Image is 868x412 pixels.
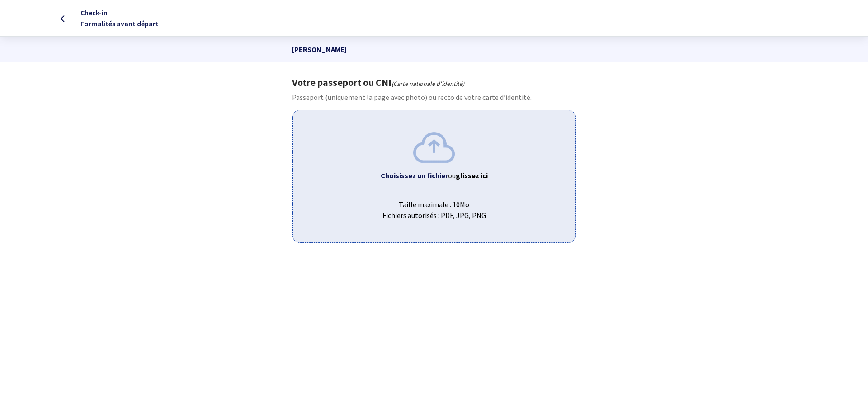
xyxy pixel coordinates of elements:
i: (Carte nationale d'identité) [392,80,464,88]
p: [PERSON_NAME] [292,37,576,62]
img: upload.png [413,132,455,162]
span: ou [448,171,488,180]
h1: Votre passeport ou CNI [292,76,576,88]
p: Passeport (uniquement la page avec photo) ou recto de votre carte d’identité. [292,92,576,103]
b: Choisissez un fichier [381,171,448,180]
b: glissez ici [456,171,488,180]
span: Taille maximale : 10Mo Fichiers autorisés : PDF, JPG, PNG [300,192,567,221]
span: Check-in Formalités avant départ [80,8,159,28]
